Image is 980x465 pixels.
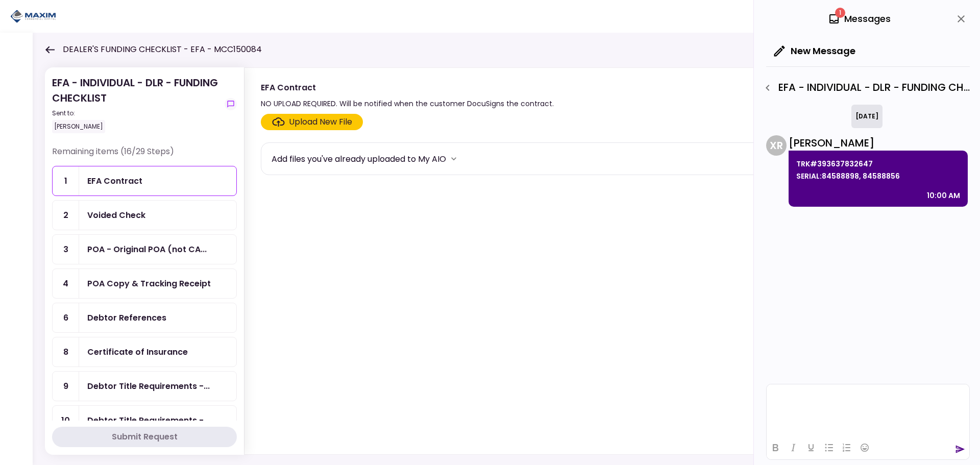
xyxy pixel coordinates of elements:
[53,269,79,298] div: 4
[767,440,784,455] button: Bold
[52,405,237,435] a: 10Debtor Title Requirements - Proof of IRP or Exemption
[63,43,262,56] h1: DEALER'S FUNDING CHECKLIST - EFA - MCC150084
[52,303,237,333] a: 6Debtor References
[87,311,166,324] div: Debtor References
[225,98,237,110] button: show-messages
[446,151,461,166] button: more
[53,372,79,401] div: 9
[244,67,960,455] div: EFA ContractNO UPLOAD REQUIRED. Will be notified when the customer DocuSigns the contract.show-me...
[53,201,79,230] div: 2
[52,109,220,118] div: Sent to:
[289,116,352,128] div: Upload New File
[789,135,968,151] div: [PERSON_NAME]
[52,234,237,264] a: 3POA - Original POA (not CA or GA) (Received in house)
[87,243,207,256] div: POA - Original POA (not CA or GA) (Received in house)
[53,406,79,435] div: 10
[87,346,188,358] div: Certificate of Insurance
[52,337,237,367] a: 8Certificate of Insurance
[53,235,79,264] div: 3
[955,444,965,454] button: send
[52,200,237,230] a: 2Voided Check
[52,427,237,447] button: Submit Request
[261,97,554,110] div: NO UPLOAD REQUIRED. Will be notified when the customer DocuSigns the contract.
[52,75,220,133] div: EFA - INDIVIDUAL - DLR - FUNDING CHECKLIST
[87,175,142,187] div: EFA Contract
[52,145,237,166] div: Remaining items (16/29 Steps)
[87,414,210,427] div: Debtor Title Requirements - Proof of IRP or Exemption
[53,337,79,366] div: 8
[856,440,873,455] button: Emojis
[52,120,105,133] div: [PERSON_NAME]
[835,8,845,18] span: 1
[112,431,178,443] div: Submit Request
[828,11,891,27] div: Messages
[52,268,237,299] a: 4POA Copy & Tracking Receipt
[87,380,210,393] div: Debtor Title Requirements - Other Requirements
[272,153,446,165] div: Add files you've already uploaded to My AIO
[52,166,237,196] a: 1EFA Contract
[52,371,237,401] a: 9Debtor Title Requirements - Other Requirements
[767,384,969,435] iframe: Rich Text Area
[838,440,855,455] button: Numbered list
[802,440,820,455] button: Underline
[785,440,802,455] button: Italic
[766,135,787,156] div: X R
[851,105,883,128] div: [DATE]
[53,166,79,195] div: 1
[261,81,554,94] div: EFA Contract
[759,79,970,96] div: EFA - INDIVIDUAL - DLR - FUNDING CHECKLIST - GPS Units Ordered
[820,440,838,455] button: Bullet list
[87,277,211,290] div: POA Copy & Tracking Receipt
[10,9,56,24] img: Partner icon
[766,38,864,64] button: New Message
[53,303,79,332] div: 6
[87,209,145,222] div: Voided Check
[952,10,970,28] button: close
[796,158,960,182] p: TRK#393637832647 SERIAL:84588898, 84588856
[927,189,960,202] div: 10:00 AM
[261,114,363,130] span: Click here to upload the required document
